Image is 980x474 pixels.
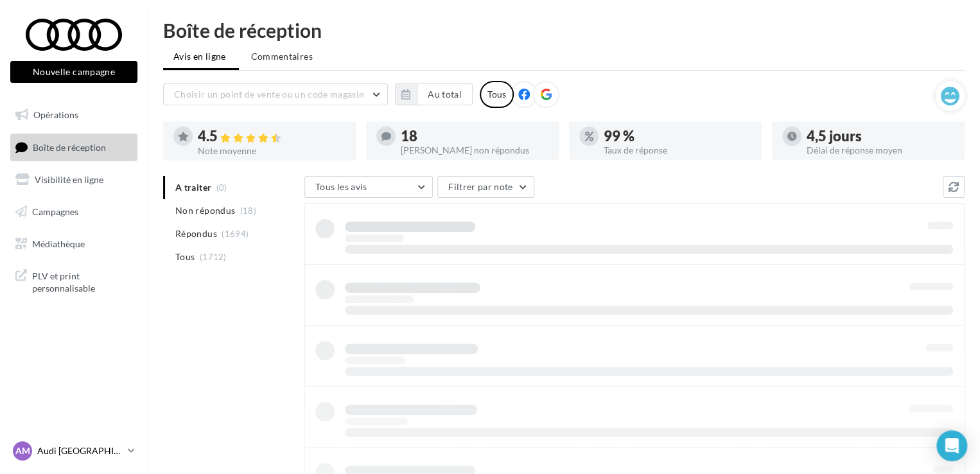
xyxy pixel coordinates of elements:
[33,109,78,120] span: Opérations
[480,81,514,108] div: Tous
[32,238,85,249] span: Médiathèque
[15,444,30,457] span: AM
[604,146,751,155] div: Taux de réponse
[33,141,106,152] span: Boîte de réception
[175,250,195,263] span: Tous
[198,146,346,155] div: Note moyenne
[604,129,751,143] div: 99 %
[8,262,140,300] a: PLV et print personnalisable
[240,206,256,216] span: (18)
[32,267,132,295] span: PLV et print personnalisable
[251,51,313,62] span: Commentaires
[8,198,140,225] a: Campagnes
[8,231,140,258] a: Médiathèque
[175,204,235,217] span: Non répondus
[401,146,548,155] div: [PERSON_NAME] non répondus
[200,252,227,262] span: (1712)
[174,89,364,100] span: Choisir un point de vente ou un code magasin
[175,227,217,240] span: Répondus
[417,83,473,105] button: Au total
[37,444,123,457] p: Audi [GEOGRAPHIC_DATA]
[163,83,388,105] button: Choisir un point de vente ou un code magasin
[8,134,140,161] a: Boîte de réception
[222,229,249,239] span: (1694)
[395,83,473,105] button: Au total
[10,439,137,463] a: AM Audi [GEOGRAPHIC_DATA]
[807,129,954,143] div: 4,5 jours
[32,206,78,217] span: Campagnes
[163,21,965,40] div: Boîte de réception
[35,174,103,185] span: Visibilité en ligne
[10,61,137,83] button: Nouvelle campagne
[8,101,140,128] a: Opérations
[401,129,548,143] div: 18
[807,146,954,155] div: Délai de réponse moyen
[936,430,967,461] div: Open Intercom Messenger
[198,129,346,144] div: 4.5
[8,166,140,193] a: Visibilité en ligne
